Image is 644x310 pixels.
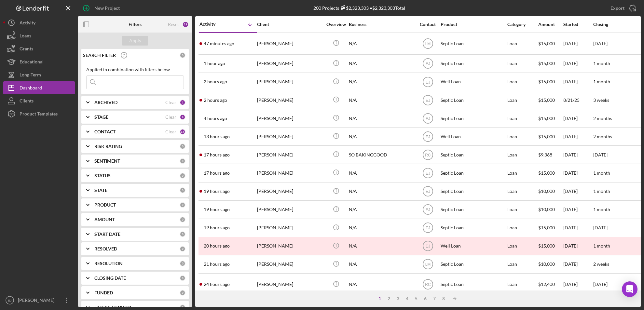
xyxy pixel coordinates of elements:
[182,21,189,28] div: 23
[507,237,538,255] div: Loan
[20,68,41,83] div: Long-Term
[563,128,593,145] div: [DATE]
[180,100,185,105] div: 1
[439,296,448,301] div: 8
[349,237,414,255] div: N/A
[507,219,538,236] div: Loan
[257,91,322,109] div: [PERSON_NAME]
[593,188,610,194] time: 1 month
[441,219,506,236] div: Septic Loan
[349,33,414,54] div: N/A
[20,55,44,70] div: Educational
[441,33,506,54] div: Septic Loan
[3,68,75,81] button: Long-Term
[563,256,593,273] div: [DATE]
[180,158,185,164] div: 0
[3,42,75,55] a: Grants
[441,91,506,109] div: Septic Loan
[441,201,506,218] div: Septic Loan
[441,146,506,163] div: Septic Loan
[165,115,176,120] div: Clear
[3,107,75,120] a: Product Templates
[129,22,142,27] b: Filters
[563,237,593,255] div: [DATE]
[257,274,322,295] div: [PERSON_NAME]
[94,158,120,164] b: SENTIMENT
[425,208,430,212] text: EJ
[375,296,384,301] div: 1
[441,73,506,90] div: Well Loan
[563,183,593,200] div: [DATE]
[94,144,122,149] b: RISK RATING
[257,22,322,27] div: Client
[20,94,34,109] div: Clients
[257,33,322,54] div: [PERSON_NAME]
[593,41,608,46] time: [DATE]
[204,189,230,194] time: 2025-09-16 21:29
[563,146,593,163] div: [DATE]
[507,183,538,200] div: Loan
[20,42,33,57] div: Grants
[180,217,185,222] div: 0
[507,274,538,295] div: Loan
[3,29,75,42] button: Loans
[593,115,612,121] time: 2 months
[425,61,430,66] text: EJ
[94,217,115,222] b: AMOUNT
[3,94,75,107] button: Clients
[441,110,506,127] div: Septic Loan
[204,207,230,212] time: 2025-09-16 21:18
[94,290,113,295] b: FUNDED
[538,207,555,212] span: $10,000
[441,164,506,182] div: Septic Loan
[563,91,593,109] div: 8/21/25
[349,256,414,273] div: N/A
[3,16,75,29] button: Activity
[563,164,593,182] div: [DATE]
[94,173,111,178] b: STATUS
[538,261,555,267] span: $10,000
[593,281,608,287] time: [DATE]
[538,188,555,194] span: $10,000
[507,73,538,90] div: Loan
[3,294,75,307] button: EJ[PERSON_NAME]
[538,274,563,295] div: $12,400
[204,225,230,230] time: 2025-09-16 20:56
[94,100,117,105] b: ARCHIVED
[507,110,538,127] div: Loan
[593,261,609,267] time: 2 weeks
[180,275,185,281] div: 0
[78,2,126,15] button: New Project
[349,55,414,72] div: N/A
[538,115,555,121] span: $15,000
[593,79,610,84] time: 1 month
[349,183,414,200] div: N/A
[425,41,431,46] text: LM
[204,98,227,103] time: 2025-09-17 14:22
[204,79,227,84] time: 2025-09-17 14:50
[563,33,593,54] div: [DATE]
[593,134,612,139] time: 2 months
[441,55,506,72] div: Septic Loan
[507,201,538,218] div: Loan
[339,5,369,11] div: $2,323,303
[563,55,593,72] div: [DATE]
[16,294,59,308] div: [PERSON_NAME]
[441,274,506,295] div: Septic Loan
[563,201,593,218] div: [DATE]
[538,146,563,163] div: $9,368
[538,134,555,139] span: $15,000
[257,110,322,127] div: [PERSON_NAME]
[349,73,414,90] div: N/A
[425,189,430,194] text: EJ
[180,173,185,179] div: 0
[3,55,75,68] button: Educational
[94,2,120,15] div: New Project
[165,100,176,105] div: Clear
[425,134,430,139] text: EJ
[425,226,430,230] text: EJ
[425,153,431,157] text: RC
[393,296,403,301] div: 3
